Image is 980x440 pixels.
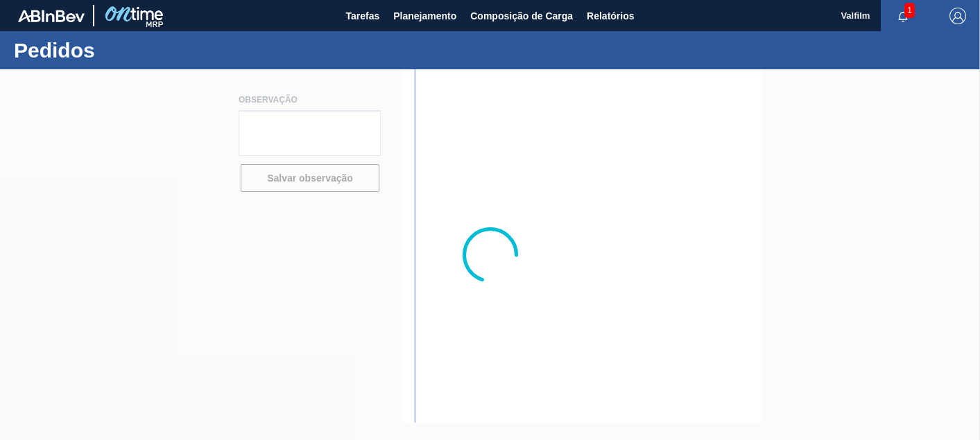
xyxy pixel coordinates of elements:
[393,8,456,24] span: Planejamento
[18,10,85,22] img: TNhmsLtSVTkK8tSr43FrP2fwEKptu5GPRR3wAAAABJRU5ErkJggg==
[345,8,379,24] span: Tarefas
[470,8,573,24] span: Composição de Carga
[14,42,260,58] h1: Pedidos
[904,3,915,18] span: 1
[587,8,634,24] span: Relatórios
[949,8,966,24] img: Logout
[881,6,925,26] button: Notificações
